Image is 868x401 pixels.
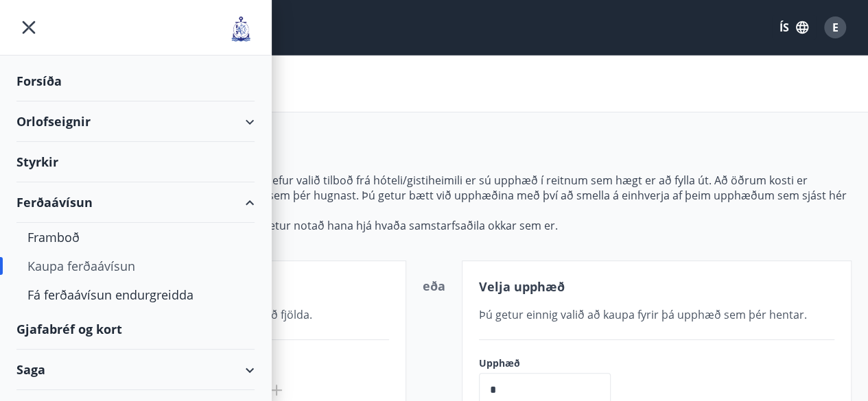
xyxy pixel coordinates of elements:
div: Ferðaávísun [16,182,255,223]
button: ÍS [772,15,816,40]
span: Velja upphæð [479,278,565,295]
div: Framboð [27,223,244,252]
p: Mundu að ferðaávísunin rennur aldrei út og þú getur notað hana hjá hvaða samstarfsaðila okkar sem... [16,218,852,233]
span: E [832,20,838,35]
p: Hér getur þú valið upphæð ávísunarinnar. Ef þú hefur valið tilboð frá hóteli/gistiheimili er sú u... [16,173,852,218]
img: union_logo [227,15,255,42]
span: Þú getur einnig valið að kaupa fyrir þá upphæð sem þér hentar. [479,307,807,322]
div: Gjafabréf og kort [16,309,255,350]
button: menu [16,15,41,40]
div: Kaupa ferðaávísun [27,252,244,280]
div: Saga [16,350,255,390]
label: Upphæð [479,356,624,370]
div: Styrkir [16,142,255,182]
div: Orlofseignir [16,101,255,142]
button: E [819,11,852,44]
div: Forsíða [16,61,255,101]
span: eða [423,278,445,294]
div: Fá ferðaávísun endurgreidda [27,280,244,309]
